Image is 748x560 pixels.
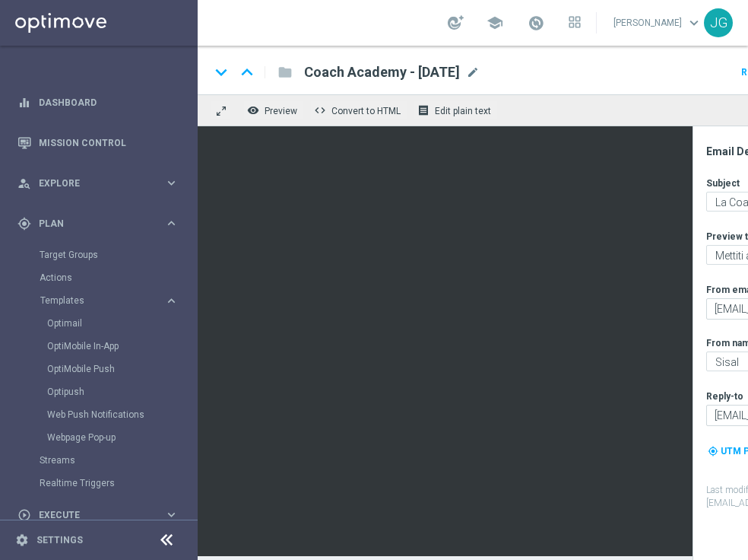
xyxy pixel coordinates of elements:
[47,409,158,421] a: Web Push Notifications
[47,358,196,380] div: OptiMobile Push
[47,363,158,375] a: OptiMobile Push
[706,177,740,189] label: Subject
[17,177,164,190] div: Explore
[40,289,196,449] div: Templates
[40,472,196,495] div: Realtime Triggers
[17,96,31,110] i: equalizer
[704,8,733,37] div: JG
[164,216,179,231] i: keyboard_arrow_right
[40,449,196,472] div: Streams
[47,431,158,444] a: Webpage Pop-up
[15,533,29,547] i: settings
[331,106,401,116] span: Convert to HTML
[708,446,718,457] i: my_location
[17,218,179,230] button: gps_fixed Plan keyboard_arrow_right
[310,100,407,120] button: code Convert to HTML
[314,104,326,116] span: code
[435,106,491,116] span: Edit plain text
[164,294,179,308] i: keyboard_arrow_right
[17,177,31,190] i: person_search
[164,508,179,522] i: keyboard_arrow_right
[40,454,158,466] a: Streams
[47,312,196,335] div: Optimail
[47,386,158,398] a: Optipush
[417,104,429,116] i: receipt
[47,403,196,426] div: Web Push Notifications
[414,100,498,120] button: receipt Edit plain text
[210,61,233,84] i: keyboard_arrow_down
[47,317,158,329] a: Optimail
[40,272,158,284] a: Actions
[39,219,164,228] span: Plan
[36,536,83,545] a: Settings
[17,123,179,163] div: Mission Control
[40,249,158,261] a: Target Groups
[40,294,179,307] button: Templates keyboard_arrow_right
[39,82,179,123] a: Dashboard
[40,296,149,305] span: Templates
[17,97,179,109] button: equalizer Dashboard
[164,176,179,190] i: keyboard_arrow_right
[39,123,179,163] a: Mission Control
[686,14,702,31] span: keyboard_arrow_down
[17,217,164,231] div: Plan
[247,104,259,116] i: remove_red_eye
[47,380,196,403] div: Optipush
[39,511,164,520] span: Execute
[40,477,158,489] a: Realtime Triggers
[47,340,158,352] a: OptiMobile In-App
[17,508,164,522] div: Execute
[612,11,704,34] a: [PERSON_NAME]keyboard_arrow_down
[304,63,460,81] span: Coach Academy - 12.09.2025
[47,335,196,358] div: OptiMobile In-App
[17,509,179,521] button: play_circle_outline Execute keyboard_arrow_right
[40,296,164,305] div: Templates
[17,82,179,123] div: Dashboard
[39,179,164,188] span: Explore
[47,426,196,449] div: Webpage Pop-up
[17,508,31,522] i: play_circle_outline
[243,100,304,120] button: remove_red_eye Preview
[466,65,480,79] span: mode_edit
[40,266,196,289] div: Actions
[487,14,503,31] span: school
[265,106,297,116] span: Preview
[17,137,179,149] button: Mission Control
[236,61,258,84] i: keyboard_arrow_up
[40,243,196,266] div: Target Groups
[706,390,743,402] label: Reply-to
[17,177,179,189] button: person_search Explore keyboard_arrow_right
[17,217,31,231] i: gps_fixed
